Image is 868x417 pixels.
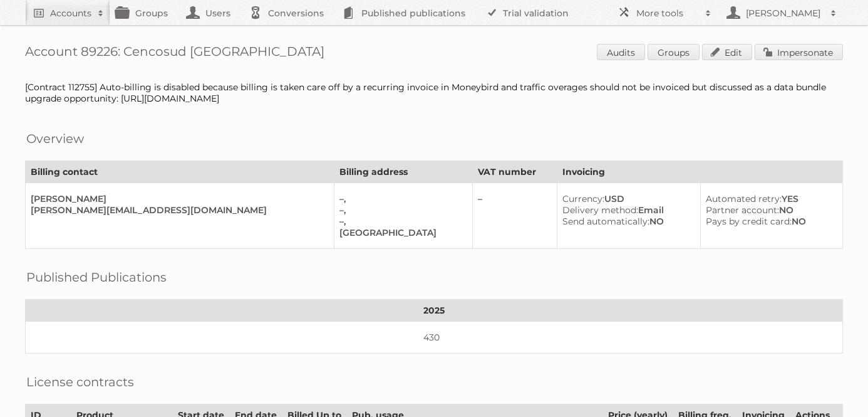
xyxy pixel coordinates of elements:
[562,216,649,227] span: Send automatically:
[743,7,824,19] h2: [PERSON_NAME]
[636,7,699,19] h2: More tools
[334,161,473,183] th: Billing address
[706,193,782,204] span: Automated retry:
[648,44,700,60] a: Groups
[706,204,832,216] div: NO
[26,300,843,322] th: 2025
[31,204,324,216] div: [PERSON_NAME][EMAIL_ADDRESS][DOMAIN_NAME]
[339,204,462,216] div: –,
[597,44,645,60] a: Audits
[472,183,557,249] td: –
[26,129,84,148] h2: Overview
[472,161,557,183] th: VAT number
[562,204,690,216] div: Email
[562,216,690,227] div: NO
[706,204,779,216] span: Partner account:
[339,227,462,238] div: [GEOGRAPHIC_DATA]
[702,44,752,60] a: Edit
[557,161,842,183] th: Invoicing
[755,44,843,60] a: Impersonate
[26,372,134,391] h2: License contracts
[562,193,604,204] span: Currency:
[562,193,690,204] div: USD
[339,216,462,227] div: –,
[26,268,167,287] h2: Published Publications
[26,161,334,183] th: Billing contact
[25,82,843,104] div: [Contract 112755] Auto-billing is disabled because billing is taken care off by a recurring invoi...
[562,204,638,216] span: Delivery method:
[706,216,792,227] span: Pays by credit card:
[339,193,462,204] div: –,
[50,7,91,19] h2: Accounts
[26,322,843,354] td: 430
[706,216,832,227] div: NO
[25,44,843,63] h1: Account 89226: Cencosud [GEOGRAPHIC_DATA]
[31,193,324,204] div: [PERSON_NAME]
[706,193,832,204] div: YES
